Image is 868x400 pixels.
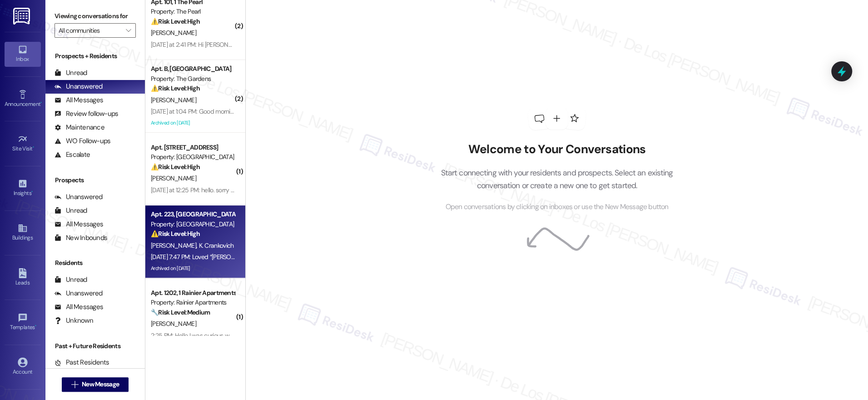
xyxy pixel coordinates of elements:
[55,68,87,78] div: Unread
[55,150,90,160] div: Escalate
[5,265,41,290] a: Leads
[31,189,33,195] span: •
[55,82,103,91] div: Unanswered
[55,206,87,215] div: Unread
[45,175,145,185] div: Prospects
[5,176,41,200] a: Insights •
[55,192,103,202] div: Unanswered
[55,9,136,23] label: Viewing conversations for
[55,220,103,229] div: All Messages
[126,27,131,34] i: 
[55,289,103,298] div: Unanswered
[5,131,41,156] a: Site Visit •
[55,358,109,367] div: Past Residents
[55,123,104,132] div: Maintenance
[35,323,36,329] span: •
[5,310,41,335] a: Templates •
[45,51,145,61] div: Prospects + Residents
[5,220,41,245] a: Buildings
[71,381,78,388] i: 
[40,100,42,106] span: •
[427,142,687,157] h2: Welcome to Your Conversations
[55,302,103,312] div: All Messages
[55,233,107,243] div: New Inbounds
[55,95,103,105] div: All Messages
[45,341,145,351] div: Past + Future Residents
[427,166,687,192] p: Start connecting with your residents and prospects. Select an existing conversation or create a n...
[5,42,41,66] a: Inbox
[59,23,121,38] input: All communities
[55,275,87,285] div: Unread
[445,201,668,213] span: Open conversations by clicking on inboxes or use the New Message button
[55,316,93,325] div: Unknown
[62,377,129,392] button: New Message
[55,136,110,146] div: WO Follow-ups
[55,109,118,119] div: Review follow-ups
[45,258,145,268] div: Residents
[13,8,32,25] img: ResiDesk Logo
[82,380,119,389] span: New Message
[5,355,41,379] a: Account
[33,144,34,150] span: •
